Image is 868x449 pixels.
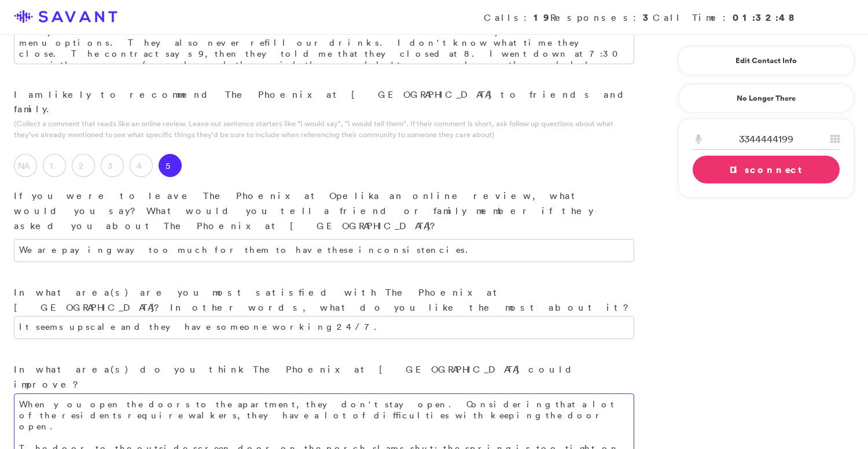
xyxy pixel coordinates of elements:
p: In what area(s) do you think The Phoenix at [GEOGRAPHIC_DATA] could improve? [14,362,634,392]
strong: 3 [643,11,653,24]
label: NA [14,154,37,177]
label: 5 [159,154,182,177]
label: 1 [43,154,66,177]
p: If you were to leave The Phoenix at Opelika an online review, what would you say? What would you ... [14,189,634,233]
strong: 01:32:48 [733,11,796,24]
a: Disconnect [693,156,840,183]
label: 3 [101,154,124,177]
p: In what area(s) are you most satisfied with The Phoenix at [GEOGRAPHIC_DATA]? In other words, wha... [14,285,634,315]
label: 4 [130,154,153,177]
label: 2 [72,154,95,177]
p: (Collect a comment that reads like an online review. Leave out sentence starters like "I would sa... [14,118,634,140]
a: Edit Contact Info [693,51,840,70]
p: I am likely to recommend The Phoenix at [GEOGRAPHIC_DATA] to friends and family. [14,87,634,117]
strong: 19 [534,11,550,24]
a: No Longer There [678,84,854,113]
